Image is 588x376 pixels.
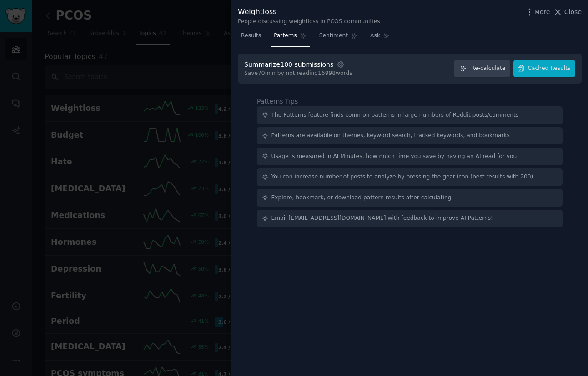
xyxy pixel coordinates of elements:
span: Cached Results [528,64,571,73]
div: Usage is measured in AI Minutes, how much time you save by having an AI read for you [271,153,517,161]
div: Explore, bookmark, or download pattern results after calculating [271,194,452,202]
a: Patterns [271,29,309,47]
div: You can increase number of posts to analyze by pressing the gear icon (best results with 200) [271,173,533,181]
span: Results [241,32,261,40]
span: Close [564,7,582,17]
a: Sentiment [316,29,361,47]
label: Patterns Tips [257,98,298,105]
div: Summarize 100 submissions [244,60,333,69]
button: Cached Results [513,60,575,78]
span: Re-calculate [471,64,505,73]
button: Re-calculate [454,60,510,78]
span: More [534,7,550,17]
div: People discussing weightloss in PCOS communities [238,18,380,26]
a: Ask [367,29,393,47]
div: Save 70 min by not reading 16998 words [244,69,352,78]
div: Email [EMAIL_ADDRESS][DOMAIN_NAME] with feedback to improve AI Patterns! [271,214,493,223]
span: Sentiment [319,32,348,40]
div: Weightloss [238,6,380,18]
button: More [525,7,550,17]
button: Close [553,7,582,17]
a: Results [238,29,264,47]
span: Patterns [274,32,297,40]
div: Patterns are available on themes, keyword search, tracked keywords, and bookmarks [271,132,510,140]
div: The Patterns feature finds common patterns in large numbers of Reddit posts/comments [271,111,519,119]
span: Ask [370,32,380,40]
